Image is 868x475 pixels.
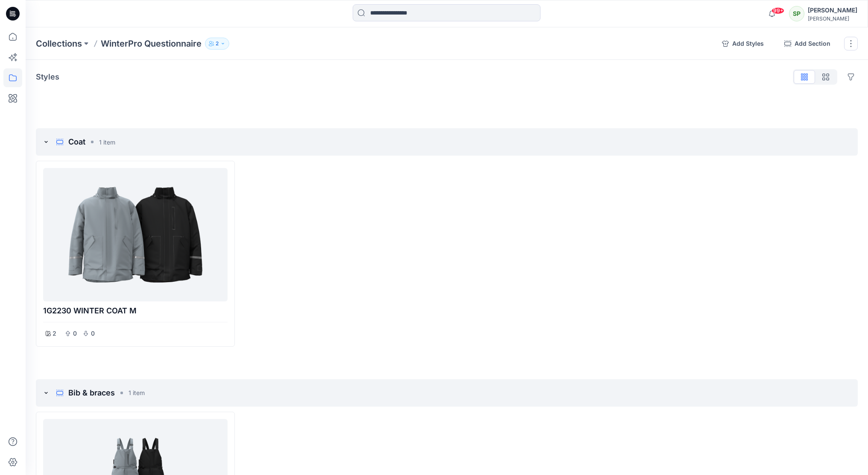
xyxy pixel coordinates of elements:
p: 2 [216,39,219,48]
p: Bib & braces [68,387,115,399]
p: 2 [53,328,56,339]
button: Add Styles [715,37,771,50]
button: Options [844,70,858,84]
p: 1 item [129,388,145,397]
div: [PERSON_NAME] [808,15,857,22]
p: 0 [90,328,95,339]
p: Styles [36,71,59,83]
a: Collections [36,38,82,50]
div: 1G2230 WINTER COAT M200 [36,161,235,347]
button: 2 [205,38,229,50]
span: 99+ [772,7,784,14]
div: SP [789,6,804,21]
div: [PERSON_NAME] [808,5,857,15]
p: WinterPro Questionnaire [101,38,202,50]
p: 1 item [99,138,115,147]
p: Coat [68,136,85,148]
p: 1G2230 WINTER COAT M [43,305,228,317]
button: Add Section [777,37,837,50]
p: 0 [72,328,77,339]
